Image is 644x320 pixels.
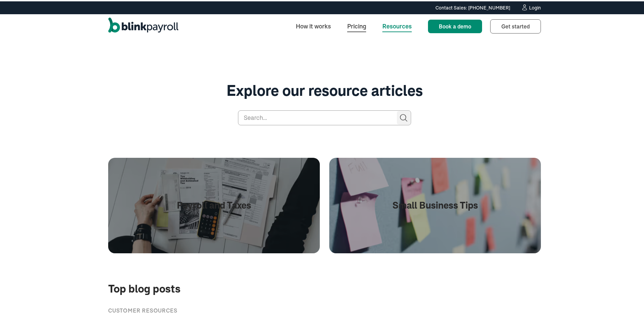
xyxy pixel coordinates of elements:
a: Login [521,3,541,10]
a: How it works [290,18,336,32]
a: Payroll and Taxes [108,156,320,252]
a: Book a demo [428,18,482,32]
h2: Top blog posts [108,281,541,294]
span: Book a demo [439,22,471,28]
a: Pricing [342,18,372,32]
span: Get started [501,22,530,28]
div: Login [529,4,541,9]
a: home [108,16,178,34]
h1: Small Business Tips [392,198,478,210]
div: customer resources [108,305,541,313]
input: Search… [238,109,411,124]
h1: Payroll and Taxes [177,198,251,210]
a: Resources [377,18,417,32]
input: Search [397,110,410,123]
a: Get started [490,18,541,32]
div: Contact Sales: [PHONE_NUMBER] [435,3,510,10]
a: Small Business Tips [329,156,541,252]
h1: Explore our resource articles [108,81,541,99]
